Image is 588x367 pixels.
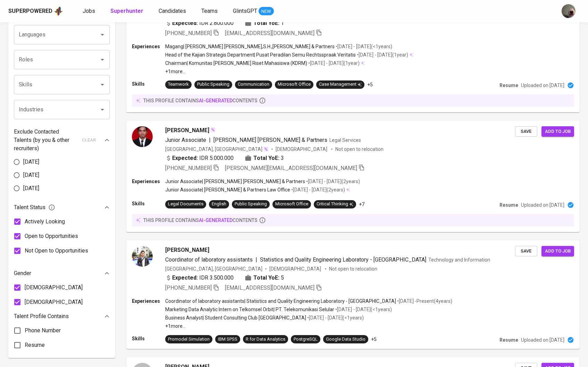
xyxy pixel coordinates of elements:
[281,19,284,27] span: 1
[25,247,88,255] span: Not Open to Opportunities
[23,158,39,166] span: [DATE]
[83,7,96,16] a: Jobs
[307,60,360,67] p: • [DATE] - [DATE] ( 1 year )
[519,128,534,136] span: Save
[253,154,279,162] b: Total YoE:
[253,274,279,282] b: Total YoE:
[165,186,290,193] p: Junior Associate | [PERSON_NAME] & Partners Law Office
[14,128,78,153] p: Exclude Contacted Talents (by you & other recruiters)
[281,154,284,162] span: 3
[23,171,39,179] span: [DATE]
[14,200,110,214] div: Talent Status
[562,4,576,18] img: aji.muda@glints.com
[305,178,360,185] p: • [DATE] - [DATE] ( 2 years )
[515,246,537,257] button: Save
[165,314,306,321] p: Business Analyst | Student Consulting Club [GEOGRAPHIC_DATA]
[172,154,198,162] b: Expected:
[110,7,145,16] a: Superhunter
[165,43,335,50] p: Magang | [PERSON_NAME] [PERSON_NAME],S.H.,[PERSON_NAME] & Partners
[25,298,83,306] span: [DEMOGRAPHIC_DATA]
[98,80,107,89] button: Open
[14,128,110,153] div: Exclude Contacted Talents (by you & other recruiters)clear
[212,201,226,207] div: English
[159,8,186,14] span: Candidates
[165,165,212,171] span: [PHONE_NUMBER]
[165,178,305,185] p: Junior Associate | [PERSON_NAME] [PERSON_NAME] & Partners
[199,217,233,223] span: AI-generated
[281,274,284,282] span: 5
[225,284,314,291] span: [EMAIL_ADDRESS][DOMAIN_NAME]
[165,126,209,135] span: [PERSON_NAME]
[143,97,258,104] p: this profile contains contents
[428,257,490,263] span: Technology and Information
[8,6,63,16] a: Superpoweredapp logo
[165,60,307,67] p: Chairman | Komunitas [PERSON_NAME] Riset Mahasiswa (KDRM)
[83,8,95,14] span: Jobs
[359,201,364,208] p: +7
[126,121,580,232] a: [PERSON_NAME]Junior Associate|[PERSON_NAME] [PERSON_NAME] & PartnersLegal Services[GEOGRAPHIC_DAT...
[317,201,353,207] div: Critical Thinking
[499,336,518,343] p: Resume
[165,284,212,291] span: [PHONE_NUMBER]
[334,306,392,313] p: • [DATE] - [DATE] ( <1 years )
[263,146,269,152] img: magic_wand.svg
[143,217,258,224] p: this profile contains contents
[110,8,143,14] b: Superhunter
[165,265,262,272] div: [GEOGRAPHIC_DATA], [GEOGRAPHIC_DATA]
[396,298,452,305] p: • [DATE] - Present ( 4 years )
[246,336,285,343] div: R for Data Analytics
[519,247,534,255] span: Save
[126,240,580,349] a: [PERSON_NAME]Coordinator of laboratory assistants|Statistics and Quality Engineering Laboratory -...
[168,201,203,207] div: Legal Documents
[367,81,373,88] p: +5
[14,203,55,212] span: Talent Status
[238,81,269,88] div: Communication
[210,127,216,133] img: magic_wand.svg
[14,312,69,321] p: Talent Profile Contains
[233,8,257,14] span: GlintsGPT
[541,126,574,137] button: Add to job
[165,274,234,282] div: IDR 3.500.000
[14,309,110,323] div: Talent Profile Contains
[306,314,364,321] p: • [DATE] - [DATE] ( <1 years )
[335,146,384,153] p: Not open to relocation
[335,43,392,50] p: • [DATE] - [DATE] ( <1 years )
[165,137,206,143] span: Junior Associate
[165,323,452,330] p: +1 more ...
[25,341,45,349] span: Resume
[213,137,327,143] span: [PERSON_NAME] [PERSON_NAME] & Partners
[98,55,107,65] button: Open
[132,246,153,267] img: 9a459010540efeeb7f15cb7a256949d6.jpg
[329,265,377,272] p: Not open to relocation
[54,6,63,16] img: app logo
[14,266,110,280] div: Gender
[25,232,78,240] span: Open to Opportunities
[172,274,198,282] b: Expected:
[132,298,165,305] p: Experiences
[499,82,518,89] p: Resume
[168,336,210,343] div: Promodel Simulation
[165,246,209,254] span: [PERSON_NAME]
[545,128,571,136] span: Add to job
[132,80,165,87] p: Skills
[98,105,107,114] button: Open
[165,306,334,313] p: Marketing Data Analytic Intern on Telkomsel Orbit | PT. Telekomunikasi Selular
[294,336,318,343] div: PostgreSQL
[233,7,274,16] a: GlintsGPT NEW
[165,256,253,263] span: Coordinator of laboratory assistants
[541,246,574,257] button: Add to job
[260,256,426,263] span: Statistics and Quality Engineering Laboratory - [GEOGRAPHIC_DATA]
[14,269,31,278] p: Gender
[545,247,571,255] span: Add to job
[225,165,357,171] span: [PERSON_NAME][EMAIL_ADDRESS][DOMAIN_NAME]
[235,201,267,207] div: Public Speaking
[25,326,61,335] span: Phone Number
[209,136,211,144] span: |
[319,81,362,88] div: Case Management
[515,126,537,137] button: Save
[356,51,408,58] p: • [DATE] - [DATE] ( 1 year )
[255,256,257,264] span: |
[225,30,314,36] span: [EMAIL_ADDRESS][DOMAIN_NAME]
[275,201,308,207] div: Microsoft Office
[329,137,361,143] span: Legal Services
